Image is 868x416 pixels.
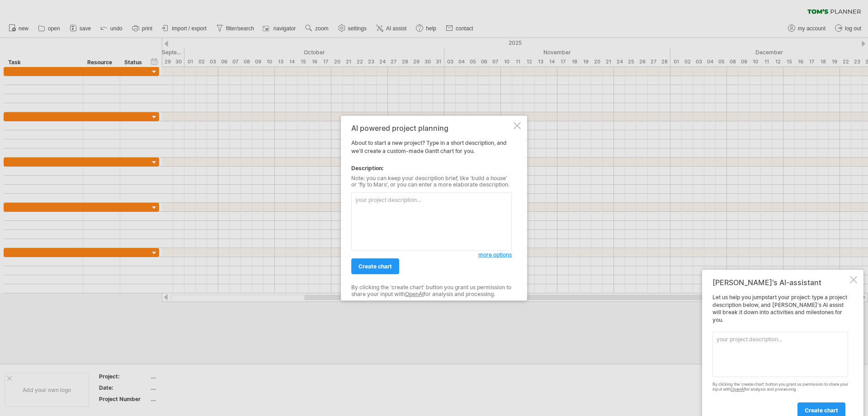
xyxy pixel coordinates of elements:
a: create chart [351,258,399,274]
span: create chart [359,263,392,270]
div: AI powered project planning [351,124,512,132]
div: [PERSON_NAME]'s AI-assistant [712,278,848,287]
div: By clicking the 'create chart' button you grant us permission to share your input with for analys... [351,284,512,297]
div: By clicking the 'create chart' button you grant us permission to share your input with for analys... [712,382,848,392]
a: OpenAI [405,290,424,297]
div: Note: you can keep your description brief, like 'build a house' or 'fly to Mars', or you can ente... [351,175,512,188]
div: About to start a new project? Type in a short description, and we'll create a custom-made Gantt c... [351,124,512,292]
span: create chart [805,407,838,414]
span: more options [478,251,512,258]
a: more options [478,251,512,259]
div: Description: [351,164,512,172]
a: OpenAI [731,387,745,392]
